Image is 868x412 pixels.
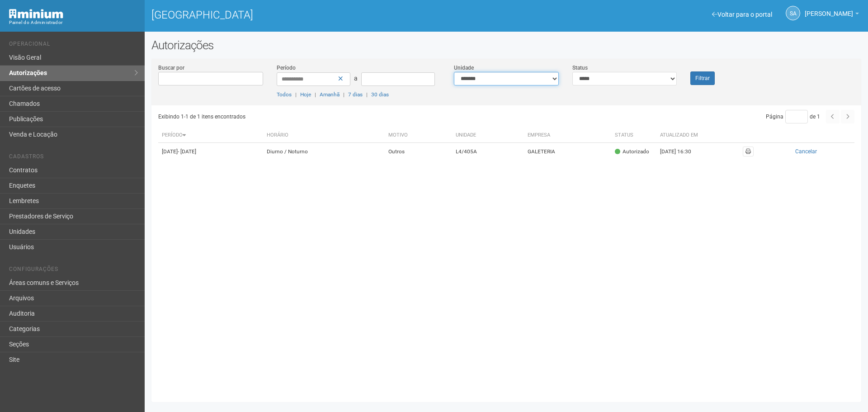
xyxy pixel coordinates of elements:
label: Período [277,64,296,72]
th: Unidade [452,128,524,143]
label: Unidade [454,64,474,72]
div: Painel do Administrador [9,19,138,27]
td: Outros [385,143,452,161]
td: [DATE] 16:30 [656,143,706,161]
span: | [366,91,368,98]
label: Status [572,64,588,72]
h2: Autorizações [151,38,861,52]
a: SA [786,6,800,20]
div: Autorizado [615,148,649,156]
th: Empresa [524,128,612,143]
h1: [GEOGRAPHIC_DATA] [151,9,500,21]
th: Status [611,128,656,143]
a: Amanhã [320,91,340,98]
a: Hoje [300,91,311,98]
span: - [DATE] [178,148,196,155]
button: Cancelar [761,147,851,156]
a: Voltar para o portal [712,11,772,18]
td: [DATE] [158,143,263,161]
th: Atualizado em [656,128,706,143]
div: Exibindo 1-1 de 1 itens encontrados [158,110,504,123]
td: Diurno / Noturno [263,143,385,161]
th: Motivo [385,128,452,143]
li: Configurações [9,266,138,275]
td: GALETERIA [524,143,612,161]
span: Silvio Anjos [805,1,853,17]
span: a [354,75,358,82]
a: Todos [277,91,292,98]
span: | [315,91,316,98]
button: Filtrar [690,71,715,85]
a: [PERSON_NAME] [805,11,859,19]
th: Período [158,128,263,143]
span: | [343,91,344,98]
span: | [295,91,297,98]
li: Operacional [9,41,138,50]
span: Página de 1 [766,114,820,120]
th: Horário [263,128,385,143]
label: Buscar por [158,64,184,72]
li: Cadastros [9,153,138,163]
a: 7 dias [348,91,363,98]
td: L4/405A [452,143,524,161]
img: Minium [9,9,63,19]
a: 30 dias [371,91,389,98]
